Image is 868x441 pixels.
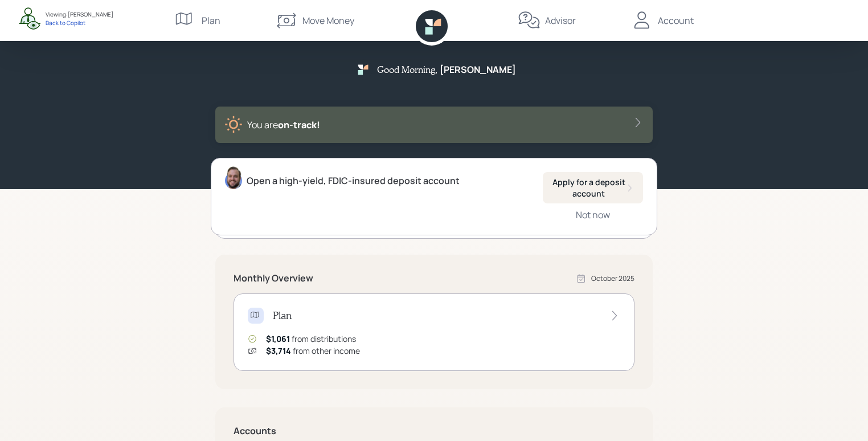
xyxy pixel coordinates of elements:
[247,174,460,187] div: Open a high-yield, FDIC-insured deposit account
[234,273,313,284] h5: Monthly Overview
[576,209,610,221] div: Not now
[266,345,360,357] div: from other income
[543,172,643,203] button: Apply for a deposit account
[234,426,634,436] h5: Accounts
[225,166,242,189] img: james-distasi-headshot.png
[591,273,634,284] div: October 2025
[46,19,113,27] div: Back to Copilot
[224,116,243,134] img: sunny-XHVQM73Q.digested.png
[273,309,292,322] h4: Plan
[440,64,516,75] h5: [PERSON_NAME]
[266,333,356,345] div: from distributions
[377,64,437,75] h5: Good Morning ,
[202,14,220,27] div: Plan
[552,177,634,199] div: Apply for a deposit account
[46,10,113,19] div: Viewing: [PERSON_NAME]
[302,14,354,27] div: Move Money
[658,14,694,27] div: Account
[266,333,290,344] span: $1,061
[545,14,576,27] div: Advisor
[266,345,291,356] span: $3,714
[247,118,320,132] div: You are
[278,119,320,131] span: on‑track!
